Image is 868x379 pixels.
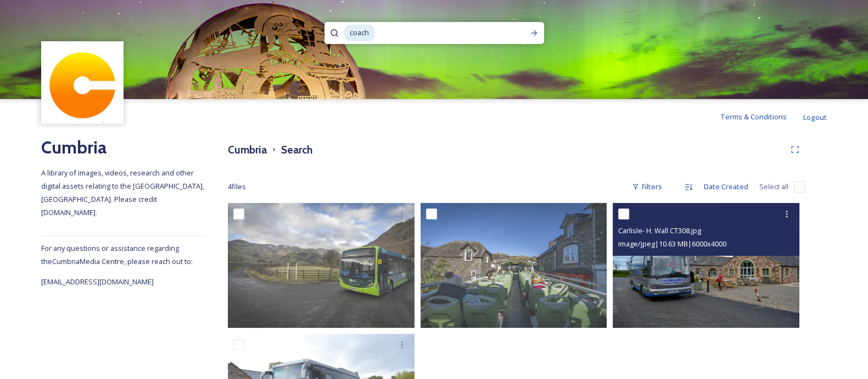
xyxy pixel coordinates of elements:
span: Select all [759,182,788,192]
h3: Search [281,142,312,158]
img: images.jpg [43,43,122,123]
div: Filters [626,176,668,197]
span: image/jpeg | 10.63 MB | 6000 x 4000 [618,239,726,249]
h3: Cumbria [228,142,267,158]
img: CUMBRIATOURISM_2025_JONNYGIOS_ELTERWATER_13.jpg [228,203,415,328]
img: Carlisle- H. Wall CT308.jpg [613,203,799,328]
span: [EMAIL_ADDRESS][DOMAIN_NAME] [41,277,154,287]
img: CUMBRIATOURISM_2025_JONNYGIOS_AMBLESIDE_8.jpg [421,203,607,328]
h2: Cumbria [41,134,206,161]
span: Terms & Conditions [720,112,787,122]
span: Carlisle- H. Wall CT308.jpg [618,226,701,235]
a: Terms & Conditions [720,110,803,123]
span: coach [344,25,374,41]
span: For any questions or assistance regarding the Cumbria Media Centre, please reach out to: [41,243,193,266]
span: 4 file s [228,182,246,192]
span: A library of images, videos, research and other digital assets relating to the [GEOGRAPHIC_DATA],... [41,168,206,217]
div: Date Created [698,176,754,197]
span: Logout [803,112,827,122]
